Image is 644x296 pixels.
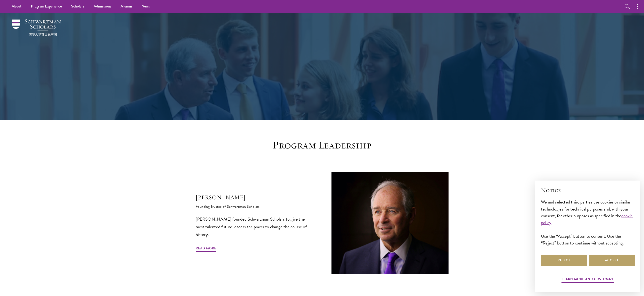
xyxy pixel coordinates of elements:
button: Accept [589,255,635,266]
a: Read More [196,245,216,253]
h3: Program Leadership [250,139,395,152]
button: Learn more and customize [562,276,614,283]
img: Schwarzman Scholars [12,19,61,36]
div: We and selected third parties use cookies or similar technologies for technical purposes and, wit... [541,199,635,246]
h2: Notice [541,186,635,194]
h6: Founding Trustee of Schwarzman Scholars [196,201,313,209]
a: cookie policy [541,212,633,226]
button: Reject [541,255,587,266]
h5: [PERSON_NAME] [196,193,313,201]
p: [PERSON_NAME] founded Schwarzman Scholars to give the most talented future leaders the power to c... [196,215,313,238]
